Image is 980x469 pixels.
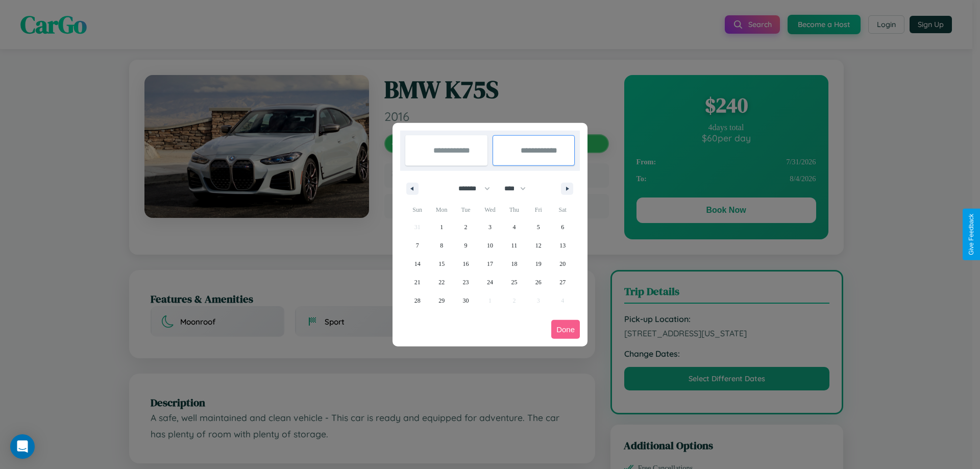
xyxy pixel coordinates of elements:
button: 16 [454,255,478,273]
button: 24 [478,273,502,291]
button: 12 [526,236,550,255]
span: 13 [559,236,566,255]
span: 29 [438,291,445,310]
span: 16 [463,255,469,273]
span: 24 [487,273,493,291]
button: 28 [405,291,429,310]
button: 21 [405,273,429,291]
button: 5 [526,218,550,236]
span: 30 [463,291,469,310]
span: 14 [414,255,421,273]
button: 20 [551,255,575,273]
span: Mon [429,202,453,218]
button: 23 [454,273,478,291]
span: 11 [511,236,518,255]
button: 26 [526,273,550,291]
span: 25 [511,273,517,291]
span: 23 [463,273,469,291]
span: 18 [511,255,517,273]
div: Give Feedback [968,214,975,255]
div: Open Intercom Messenger [10,434,35,459]
button: 10 [478,236,502,255]
span: 7 [416,236,419,255]
span: 17 [487,255,493,273]
button: 6 [551,218,575,236]
span: Thu [502,202,526,218]
button: 14 [405,255,429,273]
button: 1 [429,218,453,236]
span: Tue [454,202,478,218]
button: 15 [429,255,453,273]
span: 6 [561,218,564,236]
span: 5 [537,218,540,236]
span: Sun [405,202,429,218]
button: 17 [478,255,502,273]
span: 1 [440,218,443,236]
span: 12 [535,236,542,255]
button: 7 [405,236,429,255]
button: 4 [502,218,526,236]
span: 15 [438,255,445,273]
button: 30 [454,291,478,310]
button: 13 [551,236,575,255]
button: 2 [454,218,478,236]
span: 4 [512,218,516,236]
button: 22 [429,273,453,291]
button: 18 [502,255,526,273]
span: 3 [488,218,492,236]
span: 20 [559,255,566,273]
button: 9 [454,236,478,255]
button: 19 [526,255,550,273]
span: 2 [464,218,468,236]
span: 8 [440,236,443,255]
span: 21 [414,273,421,291]
button: Done [551,320,580,339]
span: 27 [559,273,566,291]
span: 10 [487,236,493,255]
button: 11 [502,236,526,255]
button: 27 [551,273,575,291]
span: Sat [551,202,575,218]
span: Fri [526,202,550,218]
span: 19 [535,255,542,273]
span: 22 [438,273,445,291]
button: 25 [502,273,526,291]
button: 29 [429,291,453,310]
button: 3 [478,218,502,236]
span: 26 [535,273,542,291]
span: 28 [414,291,421,310]
span: 9 [464,236,468,255]
span: Wed [478,202,502,218]
button: 8 [429,236,453,255]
